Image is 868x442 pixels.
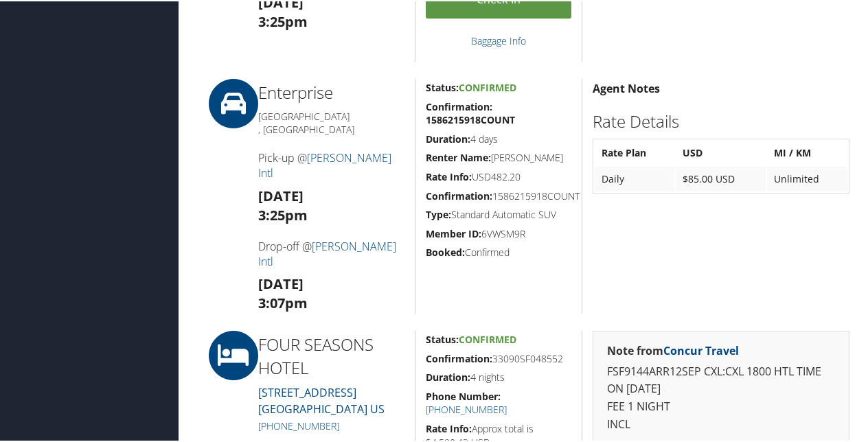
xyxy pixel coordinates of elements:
[426,80,459,93] strong: Status:
[426,351,492,364] strong: Confirmation:
[426,226,481,239] strong: Member ID:
[258,185,304,204] strong: [DATE]
[663,342,739,357] a: Concur Travel
[426,421,472,434] strong: Rate Info:
[426,244,571,258] h5: Confirmed
[607,342,739,357] strong: Note from
[258,149,404,180] h4: Pick-up @
[426,207,451,220] strong: Type:
[607,362,835,432] p: FSF9144ARR12SEP CXL:CXL 1800 HTL TIME ON [DATE] FEE 1 NIGHT INCL
[426,169,571,183] h5: USD482.20
[459,80,516,93] span: Confirmed
[426,244,465,257] strong: Booked:
[426,169,472,182] strong: Rate Info:
[426,402,507,415] a: [PHONE_NUMBER]
[426,207,571,220] h5: Standard Automatic SUV
[426,226,571,240] h5: 6VWSM9R
[258,292,308,311] strong: 3:07pm
[258,273,304,292] strong: [DATE]
[593,108,849,132] h2: Rate Details
[426,369,470,382] strong: Duration:
[426,369,571,383] h5: 4 nights
[426,150,491,163] strong: Renter Name:
[426,99,515,126] strong: Confirmation: 1586215918COUNT
[258,108,404,135] h5: [GEOGRAPHIC_DATA] , [GEOGRAPHIC_DATA]
[676,165,766,190] td: $85.00 USD
[426,388,501,402] strong: Phone Number:
[258,237,396,268] a: [PERSON_NAME] Intl
[767,165,847,190] td: Unlimited
[471,33,526,46] a: Baggage Info
[258,237,404,268] h4: Drop-off @
[258,205,308,223] strong: 3:25pm
[426,331,459,345] strong: Status:
[426,131,571,145] h5: 4 days
[258,418,339,431] a: [PHONE_NUMBER]
[426,351,571,364] h5: 33090SF048552
[676,139,766,164] th: USD
[258,384,385,415] a: [STREET_ADDRESS][GEOGRAPHIC_DATA] US
[258,331,404,377] h2: FOUR SEASONS HOTEL
[595,139,674,164] th: Rate Plan
[258,149,391,179] a: [PERSON_NAME] Intl
[426,150,571,163] h5: [PERSON_NAME]
[595,165,674,190] td: Daily
[459,331,516,345] span: Confirmed
[426,188,492,201] strong: Confirmation:
[426,188,571,202] h5: 1586215918COUNT
[593,80,660,95] strong: Agent Notes
[426,131,470,144] strong: Duration:
[767,139,847,164] th: MI / KM
[258,11,308,30] strong: 3:25pm
[258,80,404,103] h2: Enterprise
